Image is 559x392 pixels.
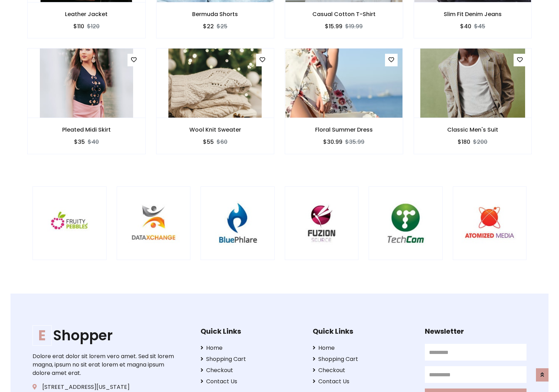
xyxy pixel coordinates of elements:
p: [STREET_ADDRESS][US_STATE] [32,383,179,391]
a: Checkout [313,366,414,375]
h6: $15.99 [325,23,342,30]
h6: Leather Jacket [28,11,145,17]
del: $60 [217,138,227,146]
del: $25 [217,22,227,30]
h6: $180 [458,139,470,145]
del: $200 [473,138,487,146]
a: Home [201,344,302,352]
h5: Quick Links [201,327,302,335]
h6: Pleated Midi Skirt [28,126,145,133]
h6: $110 [73,23,84,30]
h6: Floral Summer Dress [285,126,403,133]
h1: Shopper [32,327,179,344]
a: Shopping Cart [313,355,414,363]
p: Dolore erat dolor sit lorem vero amet. Sed sit lorem magna, ipsum no sit erat lorem et magna ipsu... [32,352,179,377]
a: Home [313,344,414,352]
a: Contact Us [201,377,302,386]
a: Contact Us [313,377,414,386]
h6: $55 [203,139,214,145]
h6: Wool Knit Sweater [157,126,274,133]
del: $45 [474,22,485,30]
h6: Slim Fit Denim Jeans [414,11,532,17]
del: $120 [87,22,100,30]
h6: Classic Men's Suit [414,126,532,133]
a: Shopping Cart [201,355,302,363]
span: E [32,325,52,346]
del: $40 [88,138,99,146]
h6: $22 [203,23,214,30]
del: $19.99 [345,22,363,30]
h6: Casual Cotton T-Shirt [285,11,403,17]
h5: Quick Links [313,327,414,335]
h6: $40 [460,23,471,30]
h6: $30.99 [323,139,342,145]
del: $35.99 [345,138,364,146]
h5: Newsletter [425,327,527,335]
h6: Bermuda Shorts [157,11,274,17]
h6: $35 [74,139,85,145]
a: EShopper [32,327,179,344]
a: Checkout [201,366,302,375]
